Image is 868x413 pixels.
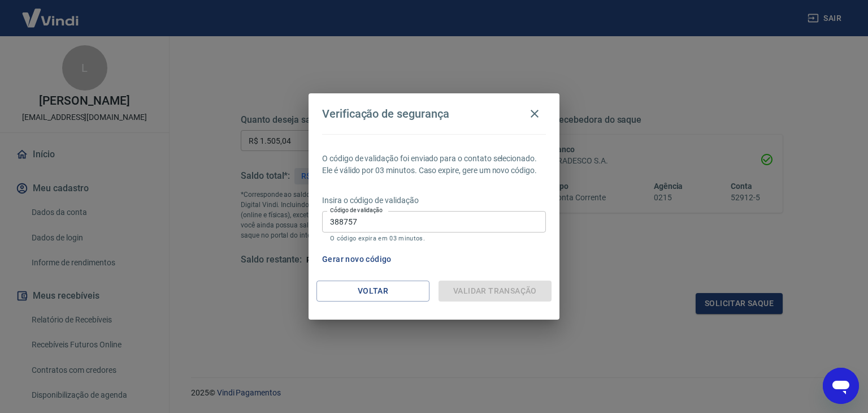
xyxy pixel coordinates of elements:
[823,368,859,404] iframe: Botão para abrir a janela de mensagens
[330,235,538,242] p: O código expira em 03 minutos.
[318,249,396,270] button: Gerar novo código
[322,153,546,177] p: O código de validação foi enviado para o contato selecionado. Ele é válido por 03 minutos. Caso e...
[322,195,546,206] p: Insira o código de validação
[316,281,429,302] button: Voltar
[322,107,449,121] h4: Verificação de segurança
[330,206,383,214] label: Código de validação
